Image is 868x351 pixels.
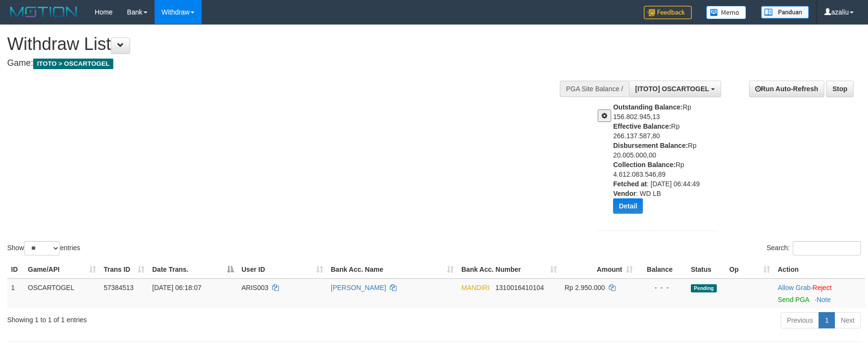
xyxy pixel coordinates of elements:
span: Copy 1310016410104 to clipboard [495,284,544,291]
th: Balance [637,261,687,278]
th: Action [774,261,865,278]
th: Game/API: activate to sort column ascending [24,261,100,278]
h1: Withdraw List [7,35,569,54]
select: Showentries [24,241,60,255]
span: ARIS003 [241,284,268,291]
span: Pending [691,284,717,292]
th: Bank Acc. Number: activate to sort column ascending [458,261,561,278]
h4: Game: [7,59,569,68]
a: Next [834,312,861,328]
b: Collection Balance: [613,161,675,169]
a: Send PGA [778,296,809,303]
a: Reject [812,284,832,291]
span: · [778,284,812,291]
th: Trans ID: activate to sort column ascending [100,261,148,278]
th: User ID: activate to sort column ascending [238,261,327,278]
b: Outstanding Balance: [613,103,683,111]
span: MANDIRI [461,284,490,291]
a: Stop [826,81,854,97]
a: [PERSON_NAME] [331,284,386,291]
th: Status [687,261,725,278]
span: [DATE] 06:18:07 [152,284,201,291]
span: [ITOTO] OSCARTOGEL [635,85,709,93]
a: Run Auto-Refresh [749,81,824,97]
a: Allow Grab [778,284,810,291]
b: Vendor [613,190,636,197]
td: · [774,278,865,308]
input: Search: [793,241,861,255]
img: Feedback.jpg [644,6,692,19]
span: Rp 2.950.000 [565,284,605,291]
th: Date Trans.: activate to sort column descending [148,261,238,278]
div: - - - [640,283,683,292]
td: 1 [7,278,24,308]
div: Rp 156.802.945,13 Rp 266.137.587,80 Rp 20.005.000,00 Rp 4.612.083.546,89 : [DATE] 06:44:49 : WD LB [613,102,725,221]
th: Bank Acc. Name: activate to sort column ascending [327,261,458,278]
a: Note [817,296,831,303]
b: Effective Balance: [613,122,671,130]
img: Button%20Memo.svg [706,6,747,19]
a: Previous [781,312,819,328]
label: Show entries [7,241,80,255]
img: panduan.png [761,6,809,19]
th: Op: activate to sort column ascending [725,261,774,278]
b: Fetched at [613,180,647,188]
img: MOTION_logo.png [7,5,80,19]
b: Disbursement Balance: [613,142,688,149]
label: Search: [767,241,861,255]
th: ID [7,261,24,278]
button: Detail [613,198,643,214]
span: ITOTO > OSCARTOGEL [33,59,113,69]
button: [ITOTO] OSCARTOGEL [629,81,721,97]
td: OSCARTOGEL [24,278,100,308]
th: Amount: activate to sort column ascending [561,261,637,278]
div: Showing 1 to 1 of 1 entries [7,311,354,325]
div: PGA Site Balance / [560,81,629,97]
span: 57384513 [104,284,133,291]
a: 1 [819,312,835,328]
